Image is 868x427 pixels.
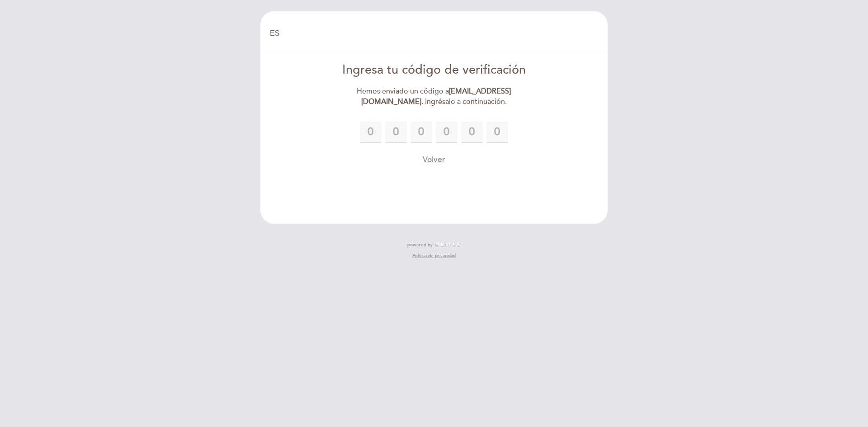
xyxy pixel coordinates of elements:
div: Ingresa tu código de verificación [330,61,538,79]
input: 0 [461,122,483,143]
img: MEITRE [435,243,461,247]
a: powered by [407,242,461,248]
input: 0 [486,122,508,143]
div: Hemos enviado un código a . Ingrésalo a continuación. [330,86,538,107]
input: 0 [385,122,407,143]
input: 0 [436,122,458,143]
input: 0 [410,122,432,143]
button: Volver [423,154,445,165]
strong: [EMAIL_ADDRESS][DOMAIN_NAME] [361,87,511,106]
span: powered by [407,242,433,248]
input: 0 [360,122,382,143]
a: Política de privacidad [412,253,456,259]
